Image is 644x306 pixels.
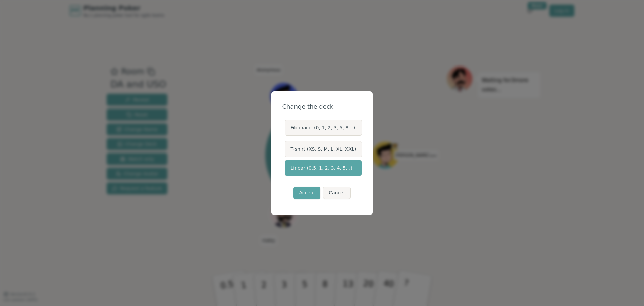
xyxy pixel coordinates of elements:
label: Linear (0.5, 1, 2, 3, 4, 5...) [285,160,362,176]
label: Fibonacci (0, 1, 2, 3, 5, 8...) [285,120,362,136]
button: Cancel [323,187,350,199]
button: Accept [293,187,320,199]
div: Change the deck [282,102,362,112]
label: T-shirt (XS, S, M, L, XL, XXL) [285,141,362,157]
